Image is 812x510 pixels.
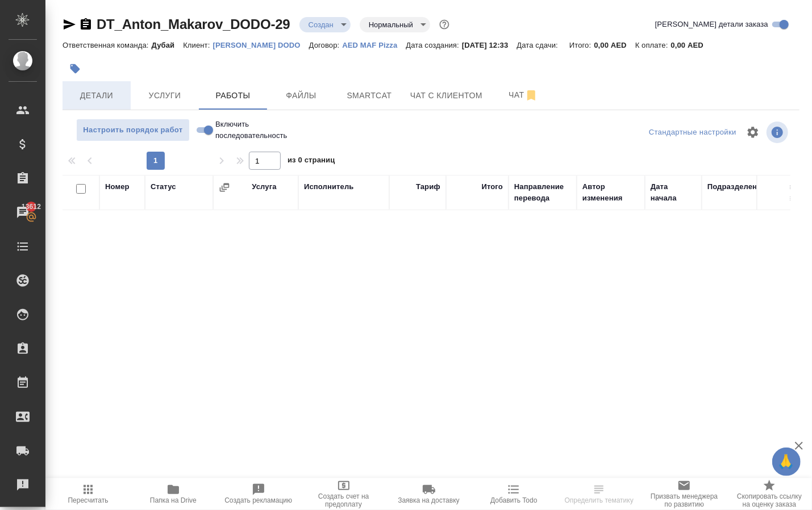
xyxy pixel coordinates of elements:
[569,41,594,49] p: Итого:
[308,492,380,508] span: Создать счет на предоплату
[131,478,216,510] button: Папка на Drive
[45,478,131,510] button: Пересчитать
[63,18,76,31] button: Скопировать ссылку для ЯМессенджера
[386,478,472,510] button: Заявка на доставку
[671,41,712,49] p: 0,00 AED
[105,181,130,193] div: Номер
[646,124,739,141] div: split button
[410,89,482,103] span: Чат с клиентом
[304,181,354,193] div: Исполнитель
[216,478,301,510] button: Создать рекламацию
[772,448,801,476] button: 🙏
[309,41,343,49] p: Договор:
[301,478,386,510] button: Создать счет на предоплату
[767,122,790,143] span: Посмотреть информацию
[655,19,768,30] span: [PERSON_NAME] детали заказа
[215,119,295,141] span: Включить последовательность
[490,496,537,504] span: Добавить Todo
[151,181,176,193] div: Статус
[727,478,812,510] button: Скопировать ссылку на оценку заказа
[651,181,696,204] div: Дата начала
[76,119,190,141] button: Настроить порядок работ
[213,41,309,49] p: [PERSON_NAME] DODO
[635,41,671,49] p: К оплате:
[777,450,796,474] span: 🙏
[206,89,260,103] span: Работы
[213,40,309,49] a: [PERSON_NAME] DODO
[524,89,538,102] svg: Отписаться
[3,198,43,227] a: 13612
[82,124,184,137] span: Настроить порядок работ
[556,478,642,510] button: Определить тематику
[274,89,328,103] span: Файлы
[360,17,430,32] div: Создан
[183,41,213,49] p: Клиент:
[150,496,197,504] span: Папка на Drive
[517,41,561,49] p: Дата сдачи:
[342,89,397,103] span: Smartcat
[582,181,639,204] div: Автор изменения
[63,56,88,81] button: Добавить тэг
[739,119,767,146] span: Настроить таблицу
[97,16,290,32] a: DT_Anton_Makarov_DODO-29
[219,182,230,193] button: Сгруппировать
[79,18,93,31] button: Скопировать ссылку
[496,88,551,102] span: Чат
[152,41,184,49] p: Дубай
[594,41,635,49] p: 0,00 AED
[68,496,108,504] span: Пересчитать
[69,89,124,103] span: Детали
[365,20,417,30] button: Нормальный
[514,181,571,204] div: Направление перевода
[398,496,459,504] span: Заявка на доставку
[406,41,462,49] p: Дата создания:
[15,201,48,212] span: 13612
[642,478,727,510] button: Призвать менеджера по развитию
[342,41,406,49] p: AED MAF Pizza
[437,17,452,32] button: Доп статусы указывают на важность/срочность заказа
[471,478,556,510] button: Добавить Todo
[288,153,335,170] span: из 0 страниц
[462,41,517,49] p: [DATE] 12:33
[416,181,440,193] div: Тариф
[565,496,634,504] span: Определить тематику
[707,181,766,193] div: Подразделение
[482,181,503,193] div: Итого
[299,17,351,32] div: Создан
[734,492,805,508] span: Скопировать ссылку на оценку заказа
[63,41,152,49] p: Ответственная команда:
[252,181,276,193] div: Услуга
[224,496,292,504] span: Создать рекламацию
[138,89,192,103] span: Услуги
[305,20,337,30] button: Создан
[342,40,406,49] a: AED MAF Pizza
[648,492,720,508] span: Призвать менеджера по развитию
